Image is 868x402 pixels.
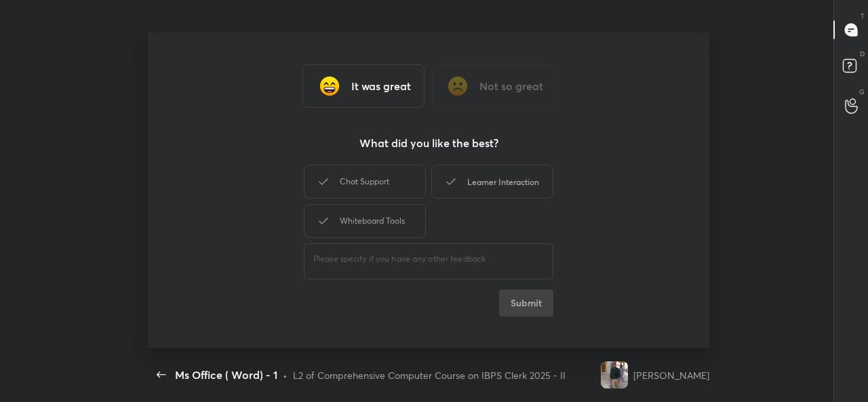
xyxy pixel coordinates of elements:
div: L2 of Comprehensive Computer Course on IBPS Clerk 2025 - II [293,368,566,382]
img: frowning_face_cmp.gif [444,73,471,100]
div: [PERSON_NAME] [633,368,709,382]
div: Whiteboard Tools [304,204,426,238]
div: Ms Office ( Word) - 1 [175,367,277,383]
p: D [860,49,865,59]
p: G [859,87,865,97]
p: T [861,11,865,21]
img: grinning_face_with_smiling_eyes_cmp.gif [316,73,343,100]
h3: What did you like the best? [359,135,498,151]
h3: Not so great [479,78,543,94]
div: Learner Interaction [431,165,553,199]
div: • [283,368,288,382]
h3: It was great [351,78,411,94]
div: Chat Support [304,165,426,199]
img: fd3d1c1d6ced4e678e73908509670805.jpg [601,361,628,388]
